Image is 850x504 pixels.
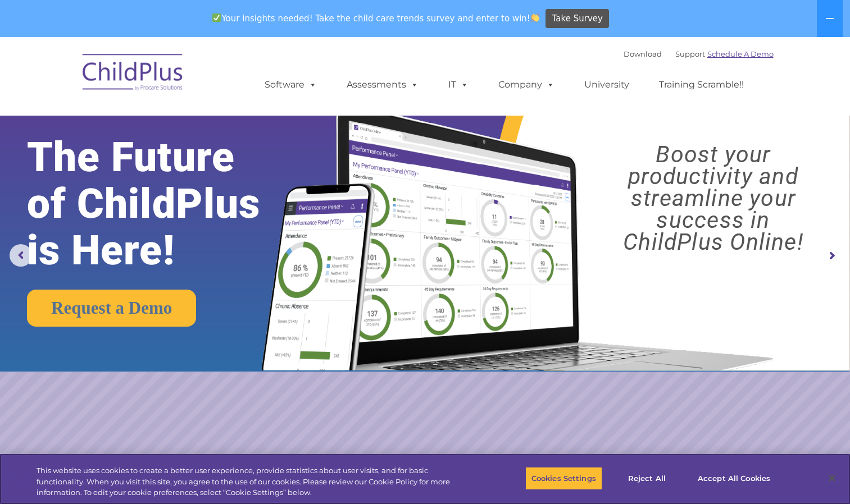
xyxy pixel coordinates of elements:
[587,144,839,253] rs-layer: Boost your productivity and streamline your success in ChildPlus Online!
[692,466,776,490] button: Accept All Cookies
[156,74,190,83] span: Last name
[546,9,609,29] a: Take Survey
[573,74,640,96] a: University
[37,465,467,498] div: This website uses cookies to create a better user experience, provide statistics about user visit...
[77,46,189,102] img: ChildPlus by Procare Solutions
[487,74,566,96] a: Company
[648,74,755,96] a: Training Scramble!!
[552,9,603,29] span: Take Survey
[208,7,544,29] span: Your insights needed! Take the child care trends survey and enter to win!
[707,49,774,58] a: Schedule A Demo
[437,74,480,96] a: IT
[253,74,328,96] a: Software
[612,466,682,490] button: Reject All
[820,466,844,491] button: Close
[156,120,204,129] span: Phone number
[335,74,430,96] a: Assessments
[675,49,705,58] a: Support
[27,134,298,274] rs-layer: The Future of ChildPlus is Here!
[624,49,774,58] font: |
[624,49,662,58] a: Download
[27,290,196,327] a: Request a Demo
[212,13,221,22] img: ✅
[531,13,539,22] img: 👏
[525,466,602,490] button: Cookies Settings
